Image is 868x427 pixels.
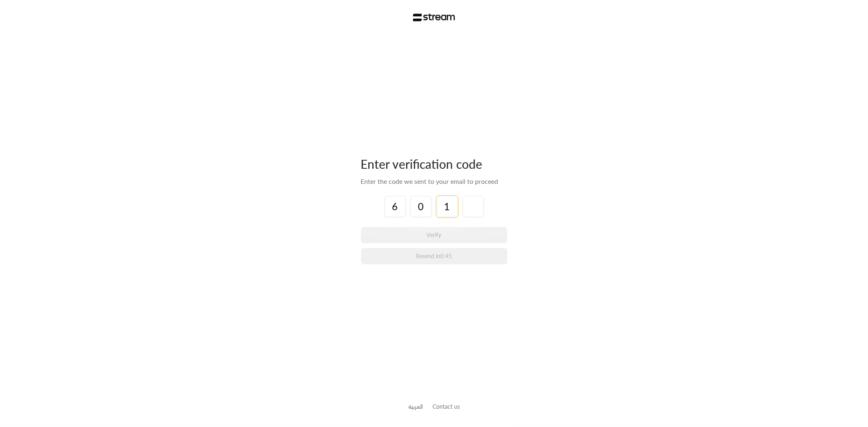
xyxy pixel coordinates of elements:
[413,13,455,22] img: Stream Logo
[361,176,507,186] div: Enter the code we sent to your email to proceed
[433,402,460,411] button: Contact us
[433,403,460,410] a: Contact us
[361,156,507,172] div: Enter verification code
[408,399,423,414] a: العربية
